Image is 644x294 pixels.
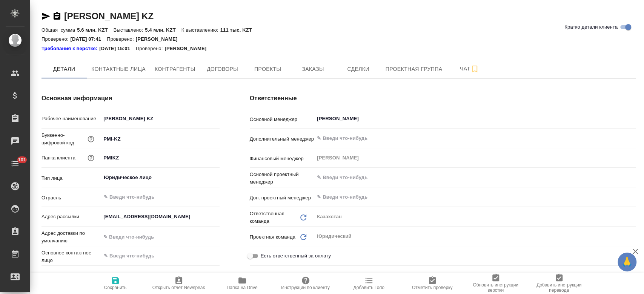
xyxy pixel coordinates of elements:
[14,156,31,164] span: 101
[41,175,101,182] p: Тип лица
[41,132,86,147] p: Буквенно-цифровой код
[618,253,636,271] button: 🙏
[204,64,240,74] span: Договоры
[215,196,217,198] button: Open
[164,45,212,52] p: [PERSON_NAME]
[261,252,331,260] span: Есть ответственный за оплату
[250,116,314,123] p: Основной менеджер
[84,273,147,294] button: Сохранить
[564,23,618,31] span: Кратко детали клиента
[316,134,608,143] input: ✎ Введи что-нибудь
[91,64,146,74] span: Контактные лица
[41,36,71,42] p: Проверено:
[470,64,479,73] svg: Подписаться
[114,27,145,33] p: Выставлено:
[86,134,96,144] button: Нужен для формирования номера заказа/сделки
[136,36,183,42] p: [PERSON_NAME]
[101,211,219,222] input: ✎ Введи что-нибудь
[220,27,258,33] p: 111 тыс. KZT
[101,231,219,242] input: ✎ Введи что-нибудь
[412,285,452,290] span: Отметить проверку
[41,230,101,245] p: Адрес доставки по умолчанию
[41,45,99,52] a: Требования к верстке:
[469,282,523,293] span: Обновить инструкции верстки
[249,64,286,74] span: Проекты
[52,12,61,21] button: Скопировать ссылку
[401,273,464,294] button: Отметить проверку
[632,196,633,198] button: Open
[136,45,165,52] p: Проверено:
[99,45,136,52] p: [DATE] 15:01
[101,113,219,124] input: ✎ Введи что-нибудь
[215,177,217,178] button: Open
[41,27,77,33] p: Общая сумма
[250,171,314,186] p: Основной проектный менеджер
[107,36,136,42] p: Проверено:
[103,193,192,202] input: ✎ Введи что-нибудь
[250,135,314,143] p: Дополнительный менеджер
[41,12,51,21] button: Скопировать ссылку для ЯМессенджера
[104,285,127,290] span: Сохранить
[77,27,114,33] p: 5.6 млн. KZT
[211,273,274,294] button: Папка на Drive
[147,273,211,294] button: Открыть отчет Newspeak
[155,64,195,74] span: Контрагенты
[316,173,608,182] input: ✎ Введи что-нибудь
[632,138,633,139] button: Open
[145,27,181,33] p: 5.4 млн. KZT
[227,285,258,290] span: Папка на Drive
[41,213,101,220] p: Адрес рассылки
[340,64,376,74] span: Сделки
[274,273,337,294] button: Инструкции по клиенту
[532,282,586,293] span: Добавить инструкции перевода
[250,155,314,162] p: Финансовый менеджер
[451,64,487,73] span: Чат
[295,64,331,74] span: Заказы
[632,177,633,178] button: Open
[103,251,192,260] input: ✎ Введи что-нибудь
[181,27,220,33] p: К выставлению:
[632,118,633,119] button: Open
[86,153,96,163] button: Название для папки на drive. Если его не заполнить, мы не сможем создать папку для клиента
[464,273,527,294] button: Обновить инструкции верстки
[41,249,101,264] p: Основное контактное лицо
[316,193,608,202] input: ✎ Введи что-нибудь
[64,11,154,21] a: [PERSON_NAME] KZ
[152,285,205,290] span: Открыть отчет Newspeak
[71,36,107,42] p: [DATE] 07:41
[41,45,99,52] div: Нажми, чтобы открыть папку с инструкцией
[46,64,82,74] span: Детали
[250,233,295,241] p: Проектная команда
[41,154,75,162] p: Папка клиента
[2,154,28,173] a: 101
[281,285,330,290] span: Инструкции по клиенту
[215,255,217,257] button: Open
[101,152,219,163] input: ✎ Введи что-нибудь
[41,94,220,103] h4: Основная информация
[101,133,219,144] input: ✎ Введи что-нибудь
[250,194,314,202] p: Доп. проектный менеджер
[41,115,101,122] p: Рабочее наименование
[337,273,401,294] button: Добавить Todo
[250,94,636,103] h4: Ответственные
[353,285,384,290] span: Добавить Todo
[250,210,299,225] p: Ответственная команда
[385,64,442,74] span: Проектная группа
[41,194,101,202] p: Отрасль
[621,254,633,270] span: 🙏
[527,273,591,294] button: Добавить инструкции перевода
